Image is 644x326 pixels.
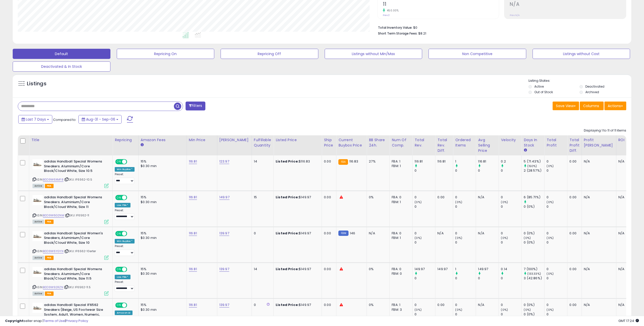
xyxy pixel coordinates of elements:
div: 0.2 [501,159,521,164]
span: ON [116,303,122,307]
div: Total Profit Diff. [569,137,579,153]
span: 146 [350,231,355,236]
button: Save View [553,102,579,110]
span: Aug-31 - Sep-06 [86,117,115,122]
span: | SKU: IF6562-11.5 [64,285,91,289]
p: Listing States: [529,78,631,83]
div: 0 [547,303,567,307]
b: Listed Price: [276,159,299,164]
div: 0.00 [324,195,332,200]
h2: 11 [383,1,499,8]
small: (0%) [547,164,554,168]
h5: Listings [27,80,46,87]
button: Last 7 Days [18,115,52,124]
b: adidas Handball Spezial Womens Sneakers. Aluminium/Core Black/Cloud White, Size 11 [44,195,106,210]
div: 0 (0%) [524,240,544,245]
div: 0 [478,168,499,173]
div: ASIN: [32,267,109,295]
div: 0 (0%) [524,303,544,307]
div: 0 [455,303,476,307]
div: 15% [141,159,183,164]
b: adidas Handball Spezial Womens Sneakers. Aluminium/Core Black/Cloud White, Size 10.5 [44,159,106,175]
span: All listings currently available for purchase on Amazon [32,184,44,188]
div: 2 (28.57%) [524,168,544,173]
div: Avg Selling Price [478,137,497,153]
div: Num of Comp. [392,137,410,148]
div: N/A [618,159,635,164]
div: 14 [254,159,270,164]
span: FBA [45,184,54,188]
a: 139.97 [219,302,229,307]
button: Repricing On [117,49,214,59]
div: Current Buybox Price [338,137,365,148]
div: 3 (42.86%) [524,276,544,281]
a: 116.81 [189,159,197,164]
div: FBA: 0 [392,267,408,271]
div: 7 (100%) [524,267,544,271]
small: (0%) [524,236,531,240]
span: 2025-09-14 17:24 GMT [618,318,639,323]
span: | SKU: IF6562-11 [65,213,89,217]
a: 116.81 [189,267,197,272]
div: N/A [618,231,635,236]
span: All listings currently available for purchase on Amazon [32,220,44,224]
span: OFF [126,303,135,307]
div: 0 [415,195,435,200]
div: 0 [547,276,567,281]
div: 0% [369,195,386,200]
div: [PERSON_NAME] [219,137,250,143]
div: Listed Price [276,137,320,143]
div: 0 (0%) [524,231,544,236]
div: Ship Price [324,137,334,148]
small: (0%) [455,200,462,204]
div: 116.81 [415,159,435,164]
div: Title [31,137,110,143]
div: N/A [584,303,612,307]
div: 0 [415,168,435,173]
b: adidas Handball Spezial Women's Sneakers, Aluminium/Core Black/Cloud White, Size 10 [44,231,106,247]
div: 0.00 [569,231,577,236]
div: 0 [547,240,567,245]
div: 0 [501,204,521,209]
span: 116.83 [349,159,358,164]
div: 0 [455,231,476,236]
span: Compared to: [53,117,76,122]
div: 0.00 [569,195,577,200]
span: OFF [126,231,135,236]
small: (0%) [547,272,554,276]
label: Out of Stock [534,90,553,94]
div: 0 [547,204,567,209]
div: N/A [618,303,635,307]
div: N/A [584,195,612,200]
span: FBA [45,220,54,224]
a: 149.97 [219,195,229,200]
div: 27% [369,159,386,164]
a: B0D9W6YGYN [43,249,63,253]
a: Terms of Use [43,318,65,323]
div: FBA: 0 [392,231,408,236]
b: Listed Price: [276,195,299,200]
div: Win BuyBox * [115,167,135,172]
span: OFF [126,267,135,272]
div: Total Rev. [415,137,433,148]
div: Preset: [115,280,135,292]
div: Win BuyBox * [115,239,135,243]
div: 0 [501,168,521,173]
small: (0%) [501,308,508,312]
div: 0 [415,231,435,236]
span: OFF [126,195,135,200]
div: 0 [547,231,567,236]
div: 15% [141,231,183,236]
div: 0 [547,195,567,200]
div: 14 [254,267,270,271]
div: $149.97 [276,231,318,236]
small: 450.00% [385,9,399,12]
button: Repricing Off [221,49,318,59]
small: (0%) [501,236,508,240]
h2: N/A [510,1,626,8]
a: B0D9W6G2NM [43,213,64,218]
div: 0 [547,267,567,271]
a: 116.81 [189,195,197,200]
div: 1 [455,267,476,271]
div: Days In Stock [524,137,542,148]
